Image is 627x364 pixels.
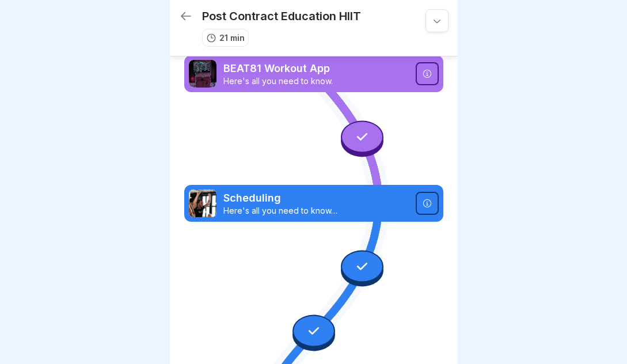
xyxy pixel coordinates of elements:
p: Here's all you need to know… [223,206,409,216]
p: Scheduling [223,191,409,206]
p: 21 min [219,32,245,44]
p: BEAT81 Workout App [223,61,409,76]
img: zjtdilt4aql4gvo4fvu0kd28.png [189,189,216,217]
img: irolcx0kokuv80ccjono1zcp.png [189,60,216,88]
p: Here's all you need to know. [223,76,409,86]
p: Post Contract Education HIIT [202,9,361,23]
